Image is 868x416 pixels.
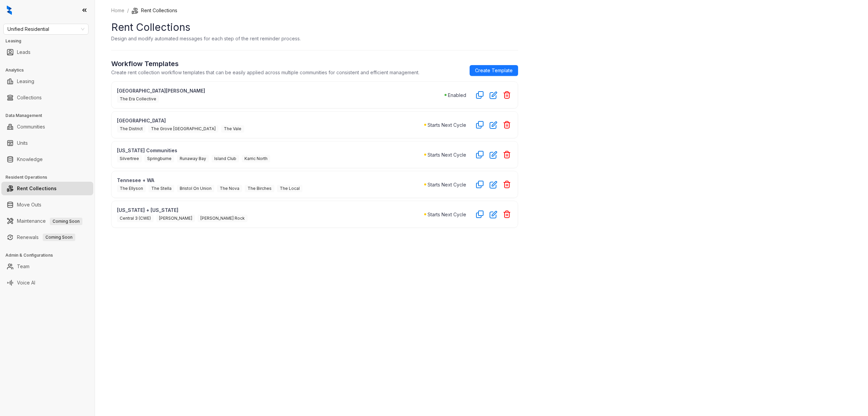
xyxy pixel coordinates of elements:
[43,234,75,241] span: Coming Soon
[111,20,518,35] h1: Rent Collections
[17,260,29,273] a: Team
[428,211,466,218] p: Starts Next Cycle
[117,125,145,133] span: The District
[144,155,174,162] span: Springburne
[1,260,93,273] li: Team
[1,136,93,150] li: Units
[428,121,466,128] p: Starts Next Cycle
[1,75,93,88] li: Leasing
[17,91,42,104] a: Collections
[5,38,95,44] h3: Leasing
[245,185,274,192] span: The Birches
[132,7,177,14] li: Rent Collections
[50,218,82,225] span: Coming Soon
[156,215,195,222] span: [PERSON_NAME]
[428,151,466,158] p: Starts Next Cycle
[17,153,43,166] a: Knowledge
[117,117,424,124] p: [GEOGRAPHIC_DATA]
[242,155,270,162] span: Karric North
[1,276,93,290] li: Voice AI
[17,136,28,150] a: Units
[117,95,159,103] span: The Era Collective
[1,153,93,166] li: Knowledge
[111,59,419,69] h2: Workflow Templates
[110,7,126,14] a: Home
[17,276,35,290] a: Voice AI
[5,67,95,73] h3: Analytics
[7,24,84,34] span: Unified Residential
[475,67,513,74] span: Create Template
[17,182,57,195] a: Rent Collections
[1,231,93,244] li: Renewals
[117,206,424,214] p: [US_STATE] + [US_STATE]
[149,185,174,192] span: The Stella
[177,185,214,192] span: Bristol On Union
[1,198,93,212] li: Move Outs
[1,91,93,104] li: Collections
[117,155,142,162] span: Silvertree
[17,198,41,212] a: Move Outs
[111,69,419,76] p: Create rent collection workflow templates that can be easily applied across multiple communities ...
[212,155,239,162] span: Island Club
[127,7,129,14] li: /
[470,65,518,76] a: Create Template
[117,185,146,192] span: The Ellyson
[17,231,75,244] a: RenewalsComing Soon
[117,177,424,184] p: Tennesee + WA
[428,181,466,188] p: Starts Next Cycle
[117,87,445,94] p: [GEOGRAPHIC_DATA][PERSON_NAME]
[17,120,45,134] a: Communities
[1,214,93,228] li: Maintenance
[217,185,242,192] span: The Nova
[277,185,302,192] span: The Local
[17,45,31,59] a: Leads
[198,215,248,222] span: [PERSON_NAME] Rock
[448,92,466,99] p: Enabled
[5,174,95,180] h3: Resident Operations
[17,75,34,88] a: Leasing
[148,125,218,133] span: The Grove [GEOGRAPHIC_DATA]
[1,182,93,195] li: Rent Collections
[7,5,12,15] img: logo
[5,252,95,258] h3: Admin & Configurations
[117,147,424,154] p: [US_STATE] Communities
[1,45,93,59] li: Leads
[221,125,244,133] span: The Vale
[5,113,95,119] h3: Data Management
[177,155,209,162] span: Runaway Bay
[111,35,301,42] p: Design and modify automated messages for each step of the rent reminder process.
[1,120,93,134] li: Communities
[117,215,154,222] span: Central 3 (CWE)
